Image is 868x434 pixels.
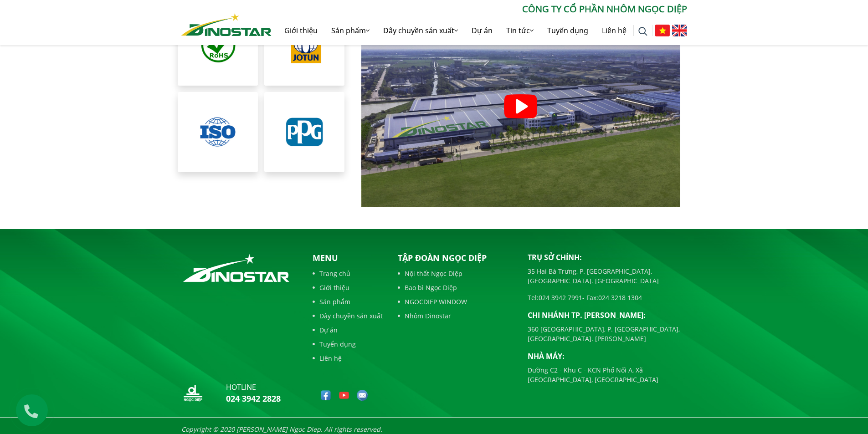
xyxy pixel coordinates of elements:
img: logo_footer [181,252,291,284]
a: NGOCDIEP WINDOW [398,297,514,306]
a: Bao bì Ngọc Diệp [398,283,514,292]
p: Đường C2 - Khu C - KCN Phố Nối A, Xã [GEOGRAPHIC_DATA], [GEOGRAPHIC_DATA] [528,365,687,384]
img: Nhôm Dinostar [181,13,272,36]
a: Trang chủ [313,269,383,278]
a: Dây chuyền sản xuất [376,16,465,45]
p: 35 Hai Bà Trưng, P. [GEOGRAPHIC_DATA], [GEOGRAPHIC_DATA]. [GEOGRAPHIC_DATA] [528,266,687,286]
img: English [672,25,687,36]
a: Sản phẩm [324,16,376,45]
p: Tel: - Fax: [528,293,687,302]
a: 024 3218 1304 [598,293,642,302]
p: Menu [313,252,383,264]
a: Dự án [465,16,499,45]
a: Sản phẩm [313,297,383,306]
a: Giới thiệu [313,283,383,292]
p: CÔNG TY CỔ PHẦN NHÔM NGỌC DIỆP [272,2,687,16]
a: Nội thất Ngọc Diệp [398,269,514,278]
img: Tiếng Việt [655,25,670,36]
img: search [638,27,647,36]
p: Chi nhánh TP. [PERSON_NAME]: [528,310,687,321]
i: Copyright © 2020 [PERSON_NAME] Ngoc Diep. All rights reserved. [181,425,382,434]
p: Nhà máy: [528,351,687,362]
a: Dự án [313,325,383,335]
a: Liên hệ [595,16,633,45]
a: 024 3942 2828 [226,393,281,404]
a: Tin tức [499,16,540,45]
a: Nhôm Dinostar [181,11,272,36]
a: Giới thiệu [277,16,324,45]
p: Trụ sở chính: [528,252,687,263]
a: Dây chuyền sản xuất [313,311,383,321]
img: logo_nd_footer [181,382,204,404]
p: 360 [GEOGRAPHIC_DATA], P. [GEOGRAPHIC_DATA], [GEOGRAPHIC_DATA]. [PERSON_NAME] [528,324,687,343]
a: 024 3942 7991 [539,293,582,302]
a: Tuyển dụng [313,339,383,349]
p: hotline [226,382,281,393]
a: Tuyển dụng [540,16,595,45]
a: Liên hệ [313,353,383,363]
p: Tập đoàn Ngọc Diệp [398,252,514,264]
a: Nhôm Dinostar [398,311,514,321]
